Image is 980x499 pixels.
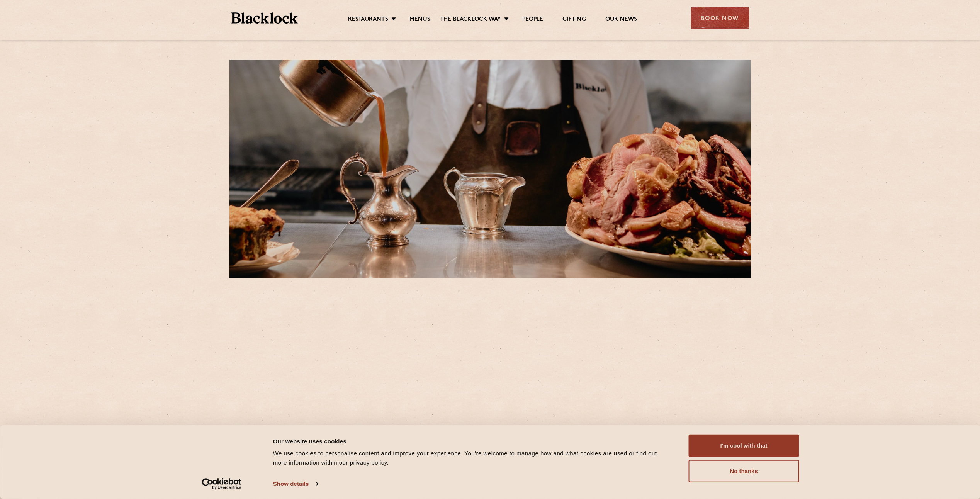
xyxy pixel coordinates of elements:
[689,435,799,457] button: I'm cool with that
[273,478,318,490] a: Show details
[409,16,430,24] a: Menus
[440,16,501,24] a: The Blacklock Way
[273,436,671,446] div: Our website uses cookies
[691,7,749,29] div: Book Now
[273,449,671,467] div: We use cookies to personalise content and improve your experience. You're welcome to manage how a...
[231,12,298,24] img: BL_Textured_Logo-footer-cropped.svg
[605,16,637,24] a: Our News
[188,478,255,490] a: Usercentrics Cookiebot - opens in a new window
[689,460,799,482] button: No thanks
[522,16,543,24] a: People
[348,16,388,24] a: Restaurants
[562,16,586,24] a: Gifting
